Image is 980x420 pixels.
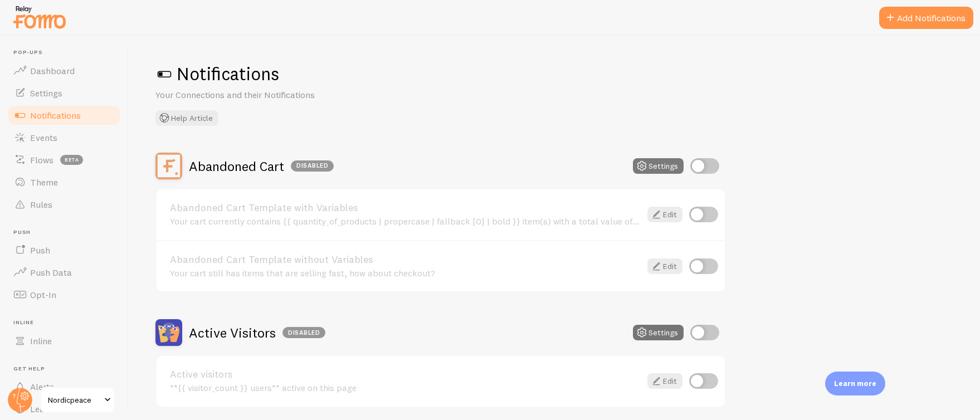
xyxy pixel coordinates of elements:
span: Dashboard [30,65,75,76]
a: Alerts [7,375,121,398]
a: Rules [7,193,121,216]
a: Settings [7,82,121,104]
a: Inline [7,330,121,352]
div: Your cart still has items that are selling fast, how about checkout? [170,268,641,278]
div: Your cart currently contains {{ quantity_of_products | propercase | fallback [0] | bold }} item(s... [170,216,641,226]
span: Inline [30,335,52,346]
a: Flows beta [7,149,121,171]
a: Opt-In [7,284,121,306]
div: Disabled [282,327,325,338]
span: Push Data [30,267,72,278]
img: Abandoned Cart [155,153,182,179]
img: Active Visitors [155,319,182,346]
a: Push Data [7,261,121,284]
h1: Notifications [155,62,953,85]
div: Learn more [825,372,885,395]
span: Rules [30,199,52,210]
a: Dashboard [7,60,121,82]
button: Settings [633,158,684,174]
span: Inline [13,319,121,326]
p: Learn more [834,378,876,389]
a: Abandoned Cart Template with Variables [170,203,641,213]
a: Nordicpeace [40,387,115,413]
a: Edit [647,207,682,222]
span: beta [60,155,83,165]
h2: Active Visitors [189,324,325,341]
span: Pop-ups [13,49,121,56]
img: fomo-relay-logo-orange.svg [12,3,67,31]
span: Alerts [30,381,54,392]
p: Your Connections and their Notifications [155,89,423,101]
div: **{{ visitor_count }} users** active on this page [170,383,641,393]
a: Edit [647,373,682,389]
span: Theme [30,177,58,188]
a: Theme [7,171,121,193]
a: Events [7,126,121,149]
span: Push [30,245,50,256]
a: Active visitors [170,369,641,379]
span: Settings [30,87,62,99]
h2: Abandoned Cart [189,158,334,175]
a: Notifications [7,104,121,126]
span: Nordicpeace [48,393,101,407]
span: Push [13,229,121,236]
span: Get Help [13,365,121,373]
a: Push [7,239,121,261]
button: Help Article [155,110,218,126]
span: Events [30,132,57,143]
div: Disabled [291,160,334,172]
span: Flows [30,154,53,165]
span: Opt-In [30,289,56,300]
a: Abandoned Cart Template without Variables [170,255,641,265]
span: Notifications [30,110,81,121]
button: Settings [633,325,684,340]
a: Edit [647,258,682,274]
